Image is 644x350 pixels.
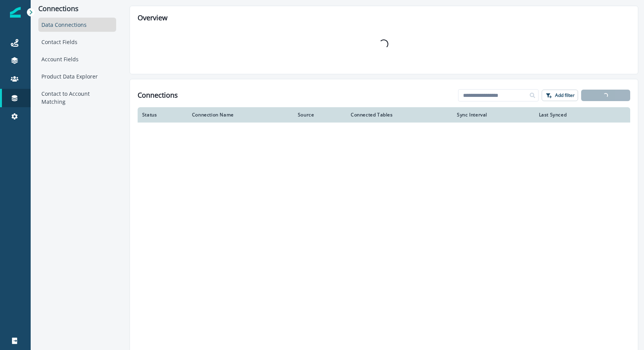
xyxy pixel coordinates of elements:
[138,14,630,22] h2: Overview
[38,69,116,83] div: Product Data Explorer
[38,35,116,49] div: Contact Fields
[298,112,342,118] div: Source
[192,112,289,118] div: Connection Name
[38,52,116,66] div: Account Fields
[457,112,529,118] div: Sync Interval
[142,112,183,118] div: Status
[38,5,116,13] p: Connections
[38,87,116,109] div: Contact to Account Matching
[555,93,575,98] p: Add filter
[351,112,448,118] div: Connected Tables
[10,7,21,18] img: Inflection
[539,112,606,118] div: Last Synced
[138,91,178,100] h1: Connections
[38,18,116,32] div: Data Connections
[542,90,578,101] button: Add filter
